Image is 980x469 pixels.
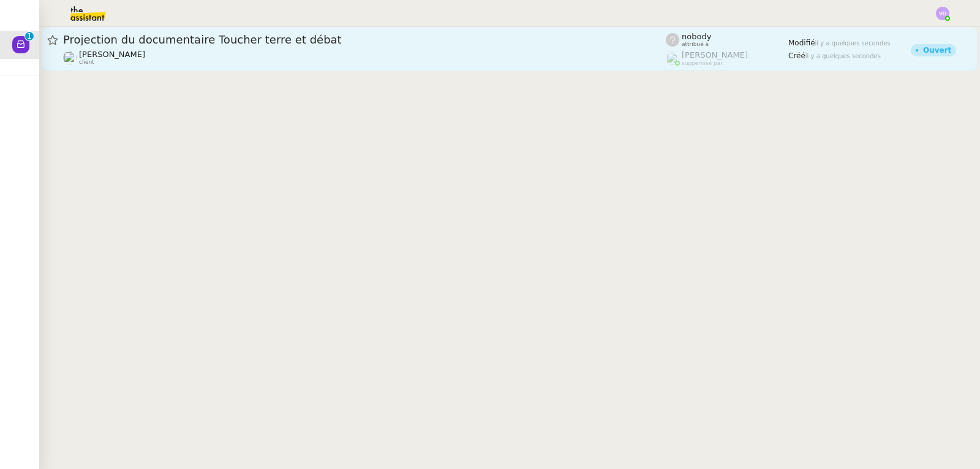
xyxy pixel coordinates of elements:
span: [PERSON_NAME] [79,50,145,59]
nz-badge-sup: 1 [25,32,34,40]
span: suppervisé par [682,60,723,67]
span: Modifié [788,39,815,47]
app-user-detailed-label: client [63,50,666,66]
img: svg [936,7,949,20]
span: client [79,59,94,66]
span: Projection du documentaire Toucher terre et débat [63,34,666,45]
div: Ouvert [923,47,951,54]
span: attribué à [682,41,709,48]
span: [PERSON_NAME] [682,50,748,59]
app-user-label: suppervisé par [666,50,788,66]
span: il y a quelques secondes [805,53,881,59]
span: Créé [788,51,805,60]
img: users%2FyQfMwtYgTqhRP2YHWHmG2s2LYaD3%2Favatar%2Fprofile-pic.png [666,51,679,65]
img: users%2FnSvcPnZyQ0RA1JfSOxSfyelNlJs1%2Favatar%2Fp1050537-640x427.jpg [63,51,77,64]
app-user-label: attribué à [666,32,788,48]
span: il y a quelques secondes [815,40,891,47]
p: 1 [27,32,32,43]
span: nobody [682,32,711,41]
